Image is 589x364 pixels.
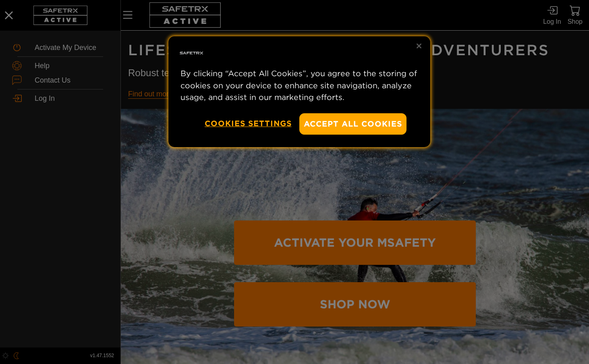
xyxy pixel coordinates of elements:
[410,37,428,55] button: Close
[205,113,292,134] button: Cookies Settings
[178,40,204,66] img: Safe Tracks
[299,113,406,135] button: Accept All Cookies
[180,68,418,103] p: By clicking “Accept All Cookies”, you agree to the storing of cookies on your device to enhance s...
[168,36,430,147] div: Privacy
